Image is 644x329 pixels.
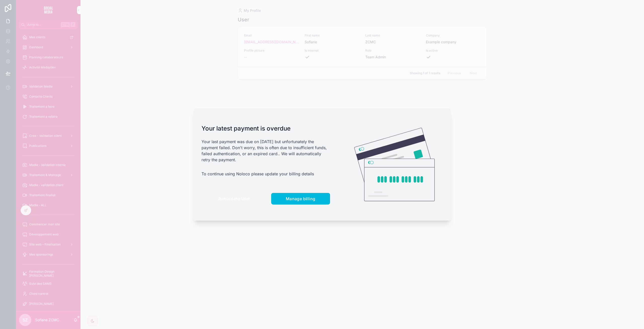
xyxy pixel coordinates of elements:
img: Credit card illustration [354,128,435,201]
button: Remind me later [202,193,267,204]
p: To continue using Noloco please update your billing details [202,171,330,177]
span: Manage billing [286,196,315,201]
button: Manage billing [271,193,330,204]
h1: Your latest payment is overdue [202,125,330,133]
span: Remind me later [218,196,250,201]
p: Your last payment was due on [DATE] but unfortunately the payment failed. Don't worry, this is of... [202,139,330,163]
